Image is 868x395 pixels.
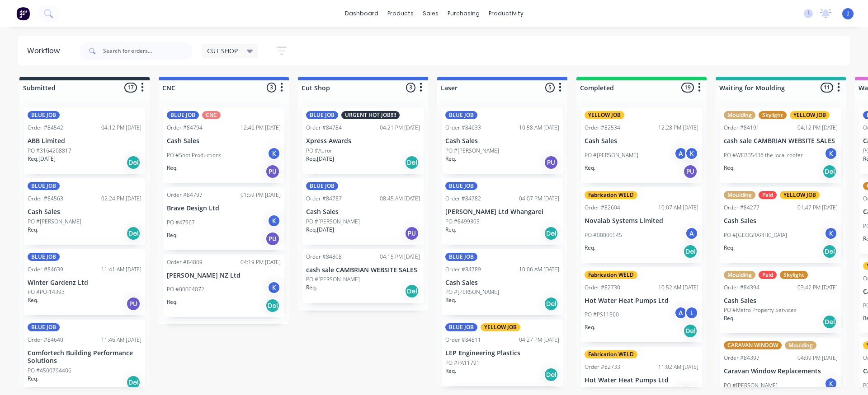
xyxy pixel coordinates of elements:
[28,253,60,261] div: BLUE JOB
[265,298,280,313] div: Del
[126,375,141,390] div: Del
[442,320,563,386] div: BLUE JOBYELLOW JOBOrder #8481104:27 PM [DATE]LEP Engineering PlasticsPO #PA11791Req.Del
[797,354,838,362] div: 04:09 PM [DATE]
[445,124,481,132] div: Order #84633
[445,182,477,190] div: BLUE JOB
[544,367,558,382] div: Del
[265,232,280,246] div: PU
[585,363,620,371] div: Order #82733
[28,137,142,145] p: ABB Limited
[519,195,559,203] div: 04:07 PM [DATE]
[484,7,528,20] div: productivity
[28,336,63,344] div: Order #84640
[685,227,698,240] div: A
[585,350,637,358] div: Fabrication WELD
[822,244,837,259] div: Del
[585,311,619,319] p: PO #PS11360
[674,147,688,160] div: A
[445,226,456,234] p: Req.
[720,267,841,334] div: MouldingPaidSkylightOrder #8439403:42 PM [DATE]Cash SalesPO #Metro Property ServicesReq.Del
[306,124,342,132] div: Order #84784
[581,187,702,263] div: Fabrication WELDOrder #8260410:07 AM [DATE]Novalab Systems LimitedPO #00000545AReq.Del
[442,107,563,174] div: BLUE JOBOrder #8463310:58 AM [DATE]Cash SalesPO #[PERSON_NAME]Req.PU
[585,231,622,239] p: PO #00000545
[724,244,735,252] p: Req.
[445,349,559,357] p: LEP Engineering Plastics
[306,137,420,145] p: Xpress Awards
[724,297,838,305] p: Cash Sales
[167,137,281,145] p: Cash Sales
[405,226,419,241] div: PU
[418,7,443,20] div: sales
[167,231,178,239] p: Req.
[28,265,63,274] div: Order #84639
[241,258,281,266] div: 04:19 PM [DATE]
[658,363,698,371] div: 11:02 AM [DATE]
[724,367,838,375] p: Caravan Window Replacements
[585,164,595,172] p: Req.
[101,195,142,203] div: 02:24 PM [DATE]
[126,155,141,170] div: Del
[724,164,735,172] p: Req.
[759,111,787,119] div: Skylight
[101,336,142,344] div: 11:46 AM [DATE]
[267,214,281,228] div: K
[685,147,698,160] div: K
[585,191,637,199] div: Fabrication WELD
[380,195,420,203] div: 08:45 AM [DATE]
[28,367,71,375] p: PO #4500794406
[405,155,419,170] div: Del
[28,182,60,190] div: BLUE JOB
[724,217,838,225] p: Cash Sales
[167,111,199,119] div: BLUE JOB
[28,111,60,119] div: BLUE JOB
[445,137,559,145] p: Cash Sales
[822,164,837,179] div: Del
[780,191,820,199] div: YELLOW JOB
[797,283,838,292] div: 03:42 PM [DATE]
[126,226,141,241] div: Del
[724,271,755,279] div: Moulding
[683,164,698,179] div: PU
[267,147,281,160] div: K
[720,107,841,183] div: MouldingSkylightYELLOW JOBOrder #8419104:12 PM [DATE]cash sale CAMBRIAN WEBSITE SALESPO #WEB35436...
[445,218,480,226] p: PO #8499303
[445,323,477,331] div: BLUE JOB
[445,195,481,203] div: Order #84782
[306,266,420,274] p: cash sale CAMBRIAN WEBSITE SALES
[585,376,698,384] p: Hot Water Heat Pumps Ltd
[519,265,559,274] div: 10:06 AM [DATE]
[265,164,280,179] div: PU
[306,111,338,119] div: BLUE JOB
[585,111,624,119] div: YELLOW JOB
[445,208,559,216] p: [PERSON_NAME] Ltd Whangarei
[724,191,755,199] div: Moulding
[167,285,204,293] p: PO #00004072
[306,226,334,234] p: Req. [DATE]
[306,147,332,155] p: PO #Auror
[28,226,38,234] p: Req.
[445,336,481,344] div: Order #84811
[28,195,63,203] div: Order #84563
[28,155,56,163] p: Req. [DATE]
[519,336,559,344] div: 04:27 PM [DATE]
[445,253,477,261] div: BLUE JOB
[724,283,759,292] div: Order #84394
[24,107,145,174] div: BLUE JOBOrder #8454204:12 PM [DATE]ABB LimitedPO #3164208817Req.[DATE]Del
[167,204,281,212] p: Brave Design Ltd
[167,218,195,227] p: PO #47967
[28,349,142,365] p: Comfortech Building Performance Solutions
[544,226,558,241] div: Del
[445,279,559,287] p: Cash Sales
[267,281,281,294] div: K
[103,42,193,60] input: Search for orders...
[445,367,456,375] p: Req.
[824,227,838,240] div: K
[167,272,281,279] p: [PERSON_NAME] NZ Ltd
[306,195,342,203] div: Order #84787
[685,306,698,320] div: L
[683,324,698,338] div: Del
[16,7,30,20] img: Factory
[442,249,563,316] div: BLUE JOBOrder #8478910:06 AM [DATE]Cash SalesPO #[PERSON_NAME]Req.Del
[822,315,837,329] div: Del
